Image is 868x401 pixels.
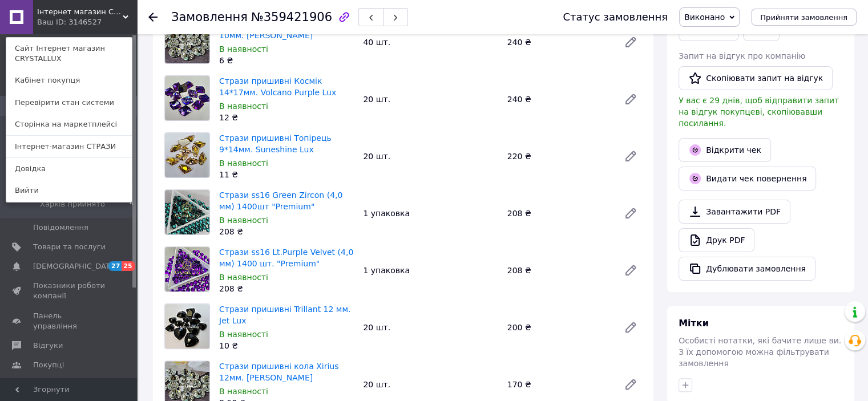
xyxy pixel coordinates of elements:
span: В наявності [219,273,268,282]
span: Покупці [33,360,64,370]
img: Стрази пришивні Trillant 12 мм. Jet Lux [165,304,209,349]
span: Замовлення [171,10,248,24]
a: Стрази пришивні кола Xirius 12мм. [PERSON_NAME] [219,362,338,382]
span: №359421906 [251,10,332,24]
div: 20 шт. [358,319,502,335]
div: 20 шт. [358,376,502,392]
span: Відгуки [33,341,63,351]
a: Редагувати [619,202,642,225]
span: [DEMOGRAPHIC_DATA] [33,261,118,272]
div: 1 упаковка [358,262,502,278]
a: Довідка [6,158,132,180]
div: 10 ₴ [219,340,354,351]
img: Стрази пришивні кола Xirius 10мм. Crystal Lux [165,19,209,63]
a: Стрази пришивні Топірець 9*14мм. Suneshine Lux [219,133,332,154]
div: Статус замовлення [563,11,668,23]
span: Повідомлення [33,222,88,233]
span: Особисті нотатки, які бачите лише ви. З їх допомогою можна фільтрувати замовлення [679,336,841,368]
div: 1 упаковка [358,205,502,221]
button: Видати чек повернення [679,167,816,191]
img: Стрази пришивні Топірець 9*14мм. Suneshine Lux [165,133,209,177]
div: 208 ₴ [219,226,354,237]
a: Сторінка на маркетплейсі [6,114,132,135]
div: 6 ₴ [219,55,354,66]
div: 11 ₴ [219,169,354,180]
div: 40 шт. [358,34,502,50]
span: Інтернет магазин CRYSTALLUX [37,7,123,17]
a: Стрази пришивні кола Xirius 10мм. [PERSON_NAME] [219,19,338,40]
a: Сайт Інтернет магазин CRYSTALLUX [6,38,132,70]
a: Стрази пришивні Trillant 12 мм. Jet Lux [219,305,350,325]
div: 20 шт. [358,148,502,164]
div: Повернутися назад [148,11,158,23]
div: 20 шт. [358,91,502,107]
div: 240 ₴ [503,91,615,107]
span: Товари та послуги [33,242,106,252]
a: Редагувати [619,31,642,54]
span: В наявності [219,330,268,339]
button: Скопіювати запит на відгук [679,66,833,90]
div: 208 ₴ [219,283,354,294]
span: В наявності [219,216,268,225]
img: Стрази ss16 Lt.Purple Velvet (4,0 мм) 1400 шт. "Premium" [165,247,209,291]
a: Редагувати [619,373,642,396]
button: Дублювати замовлення [679,257,815,281]
span: Показники роботи компанії [33,281,106,301]
a: Вийти [6,180,132,201]
span: Панель управління [33,311,106,331]
span: В наявності [219,44,268,54]
div: 170 ₴ [503,376,615,392]
span: Прийняти замовлення [760,13,847,22]
a: Завантажити PDF [679,200,790,224]
div: 12 ₴ [219,112,354,123]
span: 25 [122,261,135,271]
img: Стрази пришивні Космік 14*17мм. Volcano Purple Lux [165,76,209,120]
a: Стрази ss16 Lt.Purple Velvet (4,0 мм) 1400 шт. "Premium" [219,248,353,268]
a: Редагувати [619,316,642,339]
a: Кабінет покупця [6,70,132,91]
div: 208 ₴ [503,205,615,221]
a: Редагувати [619,145,642,168]
span: В наявності [219,159,268,168]
button: Прийняти замовлення [751,9,857,26]
div: 200 ₴ [503,319,615,335]
a: Інтернет-магазин СТРАЗИ [6,136,132,157]
a: Редагувати [619,259,642,282]
a: Друк PDF [679,228,754,252]
span: Мітки [679,318,709,329]
div: 220 ₴ [503,148,615,164]
a: Перевірити стан системи [6,92,132,114]
a: Відкрити чек [679,138,771,162]
div: Ваш ID: 3146527 [37,17,85,27]
div: 208 ₴ [503,262,615,278]
a: Редагувати [619,88,642,111]
span: 27 [108,261,122,271]
span: 4 [130,199,134,209]
span: Виконано [684,13,725,22]
span: В наявності [219,387,268,396]
span: У вас є 29 днів, щоб відправити запит на відгук покупцеві, скопіювавши посилання. [679,96,839,128]
span: Харків прийнято [40,199,105,209]
a: Стрази ss16 Green Zircon (4,0 мм) 1400шт "Premium" [219,191,342,211]
img: Стрази ss16 Green Zircon (4,0 мм) 1400шт "Premium" [165,190,209,234]
span: В наявності [219,102,268,111]
div: 240 ₴ [503,34,615,50]
span: Запит на відгук про компанію [679,51,805,60]
a: Стрази пришивні Космік 14*17мм. Volcano Purple Lux [219,76,336,97]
